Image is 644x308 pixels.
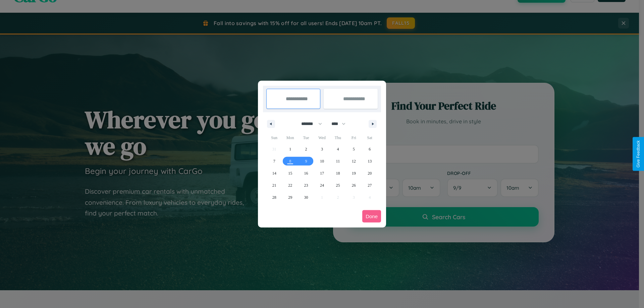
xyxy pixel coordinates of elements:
[314,143,330,155] button: 3
[289,155,291,167] span: 8
[305,155,307,167] span: 9
[304,191,308,203] span: 30
[282,179,298,191] button: 22
[298,179,314,191] button: 23
[368,167,372,179] span: 20
[320,167,324,179] span: 17
[330,143,346,155] button: 4
[353,143,355,155] span: 5
[346,167,362,179] button: 19
[336,167,340,179] span: 18
[321,143,323,155] span: 3
[320,155,324,167] span: 10
[288,167,292,179] span: 15
[362,132,378,143] span: Sat
[282,132,298,143] span: Mon
[282,155,298,167] button: 8
[298,167,314,179] button: 16
[314,167,330,179] button: 17
[304,179,308,191] span: 23
[337,143,339,155] span: 4
[330,132,346,143] span: Thu
[272,167,276,179] span: 14
[346,155,362,167] button: 12
[336,179,340,191] span: 25
[636,140,641,168] div: Give Feedback
[282,143,298,155] button: 1
[362,179,378,191] button: 27
[304,167,308,179] span: 16
[320,179,324,191] span: 24
[288,179,292,191] span: 22
[266,179,282,191] button: 21
[368,179,372,191] span: 27
[282,167,298,179] button: 15
[298,143,314,155] button: 2
[272,191,276,203] span: 28
[298,155,314,167] button: 9
[272,179,276,191] span: 21
[305,143,307,155] span: 2
[362,143,378,155] button: 6
[289,143,291,155] span: 1
[352,167,356,179] span: 19
[352,155,356,167] span: 12
[330,167,346,179] button: 18
[346,143,362,155] button: 5
[298,191,314,203] button: 30
[362,210,381,223] button: Done
[346,179,362,191] button: 26
[336,155,340,167] span: 11
[368,155,372,167] span: 13
[282,191,298,203] button: 29
[266,167,282,179] button: 14
[330,179,346,191] button: 25
[314,155,330,167] button: 10
[266,132,282,143] span: Sun
[369,143,371,155] span: 6
[362,155,378,167] button: 13
[346,132,362,143] span: Fri
[362,167,378,179] button: 20
[298,132,314,143] span: Tue
[273,155,275,167] span: 7
[266,155,282,167] button: 7
[288,191,292,203] span: 29
[330,155,346,167] button: 11
[352,179,356,191] span: 26
[314,179,330,191] button: 24
[266,191,282,203] button: 28
[314,132,330,143] span: Wed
